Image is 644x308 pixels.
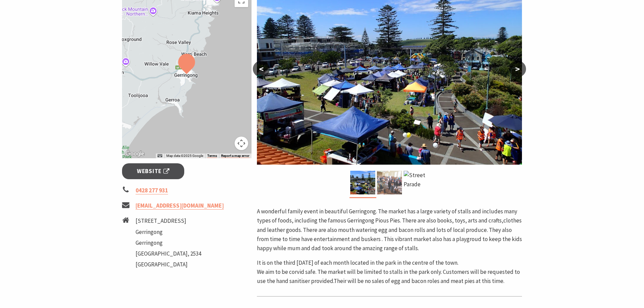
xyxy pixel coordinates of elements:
p: It is on the third [DATE] of each month located in the park in the centre of the town. We aim to ... [257,258,522,286]
img: Gerringong Town Hall [377,171,402,194]
button: Keyboard shortcuts [158,153,162,158]
img: Google [124,149,146,158]
p: A wonderful family event in beautiful Gerringong. The market has a large variety of stalls and in... [257,207,522,253]
li: Gerringong [136,228,201,237]
span: Map data ©2025 Google [166,154,203,158]
img: Christmas Market and Street Parade [350,171,375,194]
a: Website [122,163,185,179]
a: Terms (opens in new tab) [207,154,217,158]
li: [STREET_ADDRESS] [136,216,201,226]
img: Street Parade [404,171,429,194]
li: [GEOGRAPHIC_DATA], 2534 [136,249,201,258]
a: Open this area in Google Maps (opens a new window) [124,149,146,158]
a: 0428 277 931 [136,187,168,194]
button: > [509,61,526,77]
a: Report a map error [221,154,249,158]
button: < [253,61,270,77]
span: Website [137,167,169,176]
button: Map camera controls [235,137,248,150]
a: [EMAIL_ADDRESS][DOMAIN_NAME] [136,202,224,210]
li: Gerringong [136,238,201,247]
li: [GEOGRAPHIC_DATA] [136,260,201,269]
